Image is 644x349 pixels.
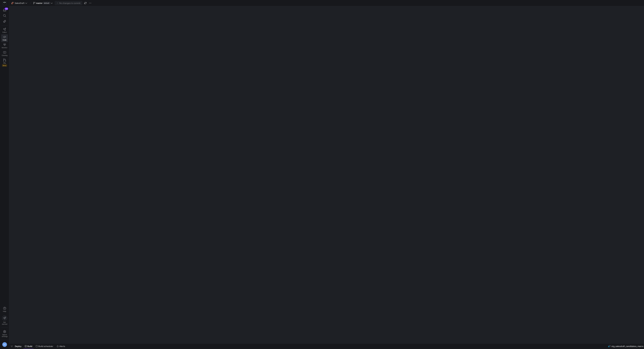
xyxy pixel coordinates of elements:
[1,57,8,68] a: PRsBeta
[55,344,66,349] button: Alerts
[1,34,8,42] a: Code
[11,2,13,4] span: 🏈
[3,2,6,5] img: https://storage.googleapis.com/y42-prod-data-exchange/images/Yf2Qvegn13xqq0DljGMI0l8d5Zqtiw36EXr8...
[2,334,8,337] span: Space settings
[36,2,43,4] span: master
[2,64,7,67] span: Beta
[27,345,32,347] span: Build
[1,314,8,326] button: Getstarted
[1,42,8,50] a: Monitor
[10,1,28,5] button: 🏈SalesDraft
[15,345,21,347] span: Deploy
[1,341,8,348] button: DZ
[32,1,54,5] button: masterdefault
[2,54,7,56] span: Catalog
[3,310,6,312] span: Help
[2,342,7,347] div: DZ
[1,306,8,314] button: Help
[43,2,50,4] span: default
[34,344,55,349] button: Build scheduler
[2,47,7,49] span: Monitor
[3,39,6,41] span: Code
[1,50,8,57] a: Catalog
[23,344,34,349] button: Build
[1,329,8,339] a: Spacesettings
[5,8,8,10] div: 35
[59,345,65,347] span: Alerts
[15,2,25,4] span: SalesDraft
[1,7,8,13] button: 35
[2,321,7,325] span: Get started
[611,345,643,347] span: stg_salesdraft_candidates_macro
[1,27,8,34] a: Editor
[38,345,53,347] span: Build scheduler
[1,0,8,6] a: https://storage.googleapis.com/y42-prod-data-exchange/images/Yf2Qvegn13xqq0DljGMI0l8d5Zqtiw36EXr8...
[3,62,6,64] span: PRs
[2,31,7,33] span: Editor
